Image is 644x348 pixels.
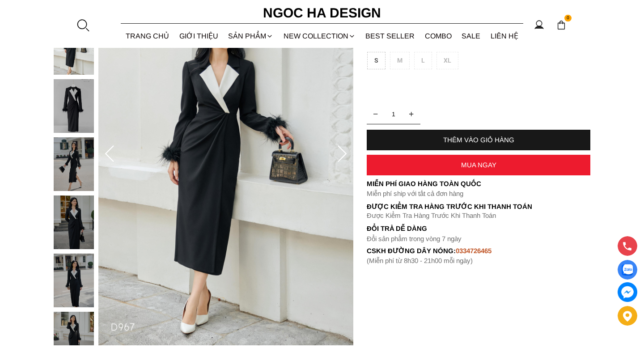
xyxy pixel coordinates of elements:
a: NEW COLLECTION [279,24,361,48]
div: SẢN PHẨM [223,24,279,48]
div: MUA NGAY [367,161,590,169]
font: Miễn phí ship với tất cả đơn hàng [367,190,463,197]
font: (Miễn phí từ 8h30 - 21h00 mỗi ngày) [367,257,473,264]
h6: Đổi trả dễ dàng [367,225,590,232]
a: LIÊN HỆ [486,24,524,48]
img: Celine Dress_ Đầm Vest Phối Cổ Mix Lông Cửa Tay D967_mini_3 [54,137,94,191]
img: Celine Dress_ Đầm Vest Phối Cổ Mix Lông Cửa Tay D967_mini_2 [54,79,94,133]
img: img-CART-ICON-ksit0nf1 [556,20,566,30]
a: SALE [457,24,486,48]
div: THÊM VÀO GIỎ HÀNG [367,136,590,144]
img: Celine Dress_ Đầm Vest Phối Cổ Mix Lông Cửa Tay D967_mini_1 [54,21,94,75]
a: messenger [618,282,637,302]
img: Celine Dress_ Đầm Vest Phối Cổ Mix Lông Cửa Tay D967_mini_5 [54,254,94,307]
font: 0334726465 [456,247,491,255]
a: Ngoc Ha Design [255,2,389,24]
font: Miễn phí giao hàng toàn quốc [367,180,481,187]
a: BEST SELLER [360,24,420,48]
p: Được Kiểm Tra Hàng Trước Khi Thanh Toán [367,203,590,211]
img: Display image [622,264,633,276]
p: Được Kiểm Tra Hàng Trước Khi Thanh Toán [367,212,590,220]
a: GIỚI THIỆU [174,24,224,48]
span: 0 [564,15,572,22]
font: cskh đường dây nóng: [367,247,456,255]
font: Đổi sản phẩm trong vòng 7 ngày [367,235,462,242]
input: Quantity input [367,105,420,123]
a: Display image [618,260,637,280]
a: TRANG CHỦ [121,24,174,48]
a: Combo [420,24,457,48]
div: S [367,52,386,69]
img: Celine Dress_ Đầm Vest Phối Cổ Mix Lông Cửa Tay D967_mini_4 [54,195,94,249]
